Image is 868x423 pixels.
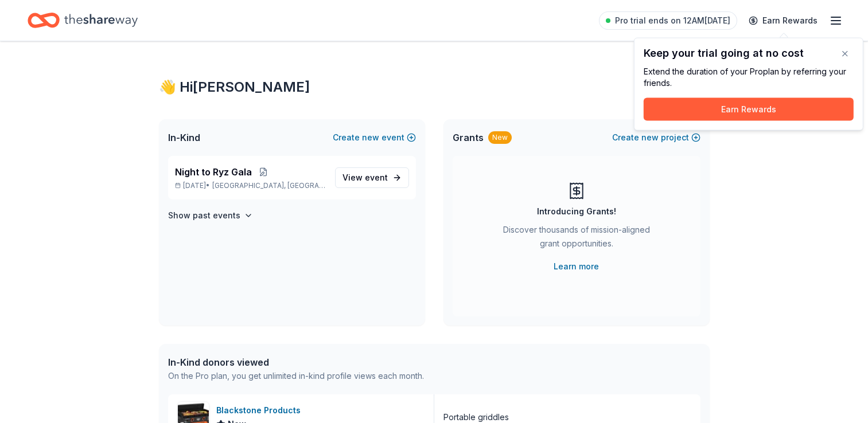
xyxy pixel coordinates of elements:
span: new [362,131,379,144]
button: Earn Rewards [644,98,854,121]
span: In-Kind [168,131,200,144]
div: Extend the duration of your Pro plan by referring your friends. [644,66,854,89]
span: Grants [453,131,484,144]
button: Show past events [168,209,253,222]
span: View [342,171,388,185]
div: Discover thousands of mission-aligned grant opportunities. [499,223,655,255]
div: Blackstone Products [216,404,305,417]
span: new [641,131,659,144]
a: Learn more [554,260,599,273]
span: Night to Ryz Gala [175,165,252,179]
div: Keep your trial going at no cost [644,48,854,59]
button: Createnewproject [612,131,700,144]
a: Home [28,7,138,34]
span: [GEOGRAPHIC_DATA], [GEOGRAPHIC_DATA] [212,181,325,190]
a: Earn Rewards [742,10,824,31]
div: In-Kind donors viewed [168,355,424,369]
button: Createnewevent [333,131,416,144]
div: On the Pro plan, you get unlimited in-kind profile views each month. [168,369,424,383]
span: event [365,173,388,182]
a: View event [335,167,409,188]
h4: Show past events [168,209,240,222]
a: Pro trial ends on 12AM[DATE] [599,11,737,30]
div: New [488,131,512,144]
span: Pro trial ends on 12AM[DATE] [615,14,730,28]
div: Introducing Grants! [537,205,616,218]
p: [DATE] • [175,181,326,190]
div: 👋 Hi [PERSON_NAME] [159,78,710,96]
